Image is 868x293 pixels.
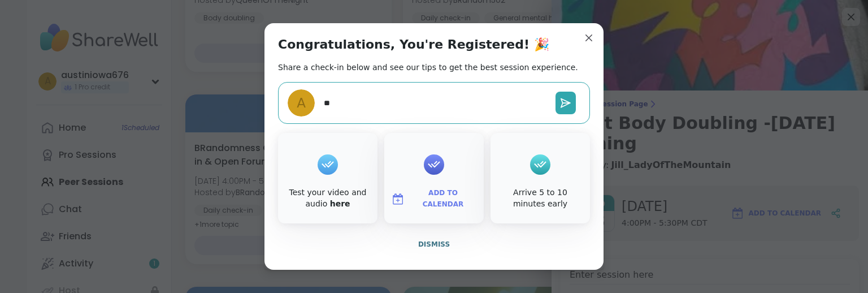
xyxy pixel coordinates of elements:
span: a [297,93,306,113]
button: Dismiss [278,232,590,256]
h1: Congratulations, You're Registered! 🎉 [278,37,549,53]
div: Arrive 5 to 10 minutes early [493,187,588,209]
span: Add to Calendar [409,188,477,210]
h2: Share a check-in below and see our tips to get the best session experience. [278,62,578,73]
button: Add to Calendar [387,187,481,211]
span: Dismiss [418,240,450,248]
a: here [330,199,350,208]
img: ShareWell Logomark [391,192,405,206]
div: Test your video and audio [280,187,375,209]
